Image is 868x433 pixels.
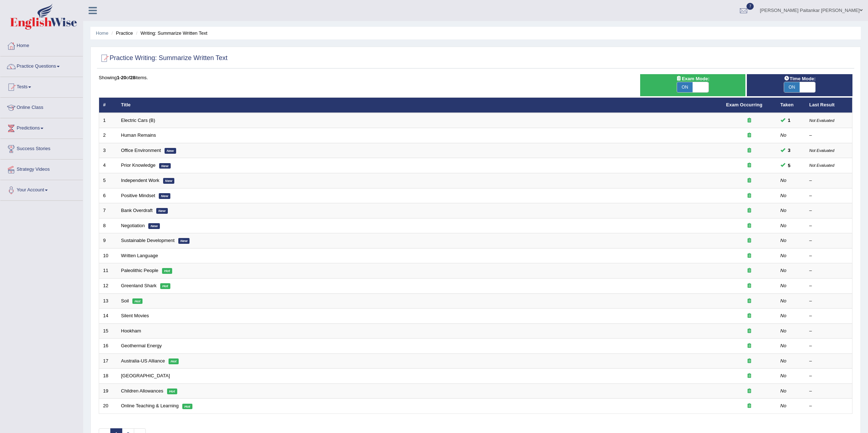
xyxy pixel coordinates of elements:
a: Sustainable Development [121,238,175,243]
td: 18 [99,369,117,384]
div: – [809,132,848,139]
div: Exam occurring question [726,177,773,184]
td: 7 [99,203,117,218]
td: 14 [99,309,117,324]
td: 20 [99,399,117,414]
td: 5 [99,173,117,188]
a: Silent Movies [121,313,149,318]
a: Online Teaching & Learning [121,403,179,408]
span: You can still take this question [785,162,793,169]
a: Strategy Videos [0,160,83,178]
div: – [809,343,848,349]
a: Online Class [0,98,83,116]
span: 7 [746,3,754,10]
td: 2 [99,128,117,143]
span: You can still take this question [785,147,793,154]
a: Australia-US Alliance [121,358,165,364]
em: No [780,343,787,348]
div: – [809,222,848,229]
div: – [809,388,848,395]
div: Exam occurring question [726,298,773,305]
div: Exam occurring question [726,192,773,199]
a: Home [96,30,109,36]
th: Last Result [805,98,852,113]
td: 3 [99,143,117,158]
span: ON [677,82,693,92]
em: No [780,283,787,288]
div: – [809,328,848,335]
span: ON [784,82,800,92]
a: Home [0,36,83,54]
td: 11 [99,263,117,279]
em: No [780,253,787,258]
td: 9 [99,233,117,249]
small: Not Evaluated [809,163,834,167]
a: Tests [0,77,83,95]
em: No [780,403,787,408]
li: Writing: Summarize Written Text [134,30,207,37]
td: 12 [99,278,117,293]
div: – [809,192,848,199]
td: 13 [99,293,117,309]
em: No [780,132,787,138]
em: No [780,328,787,334]
div: Exam occurring question [726,132,773,139]
a: Soil [121,298,129,303]
div: – [809,283,848,289]
b: 1-20 [117,75,126,80]
em: New [159,193,170,199]
a: Prior Knowledge [121,162,156,168]
div: Exam occurring question [726,237,773,244]
em: No [780,298,787,303]
em: Hot [162,268,172,274]
th: # [99,98,117,113]
em: Hot [167,389,177,394]
div: Exam occurring question [726,147,773,154]
div: Show exams occurring in exams [640,74,746,96]
a: Children Allowances [121,388,163,394]
th: Taken [776,98,805,113]
h2: Practice Writing: Summarize Written Text [99,53,227,64]
span: OFF [708,82,724,92]
a: Predictions [0,118,83,136]
td: 15 [99,323,117,339]
em: New [148,223,160,229]
a: Your Account [0,180,83,198]
span: OFF [815,82,831,92]
td: 19 [99,383,117,399]
em: No [780,208,787,213]
a: Independent Work [121,178,159,183]
td: 17 [99,353,117,369]
div: – [809,373,848,379]
a: Negotiation [121,223,145,228]
div: Exam occurring question [726,117,773,124]
div: Exam occurring question [726,403,773,409]
div: Exam occurring question [726,313,773,319]
em: New [156,208,168,214]
em: New [163,178,175,184]
div: – [809,237,848,244]
div: – [809,313,848,319]
div: Exam occurring question [726,267,773,274]
em: No [780,313,787,318]
em: Hot [182,404,192,409]
div: Exam occurring question [726,343,773,349]
em: Hot [169,358,179,364]
em: New [178,238,190,244]
div: Exam occurring question [726,373,773,379]
div: – [809,252,848,259]
em: No [780,373,787,378]
li: Practice [110,30,133,37]
div: – [809,358,848,365]
em: New [165,148,176,154]
em: No [780,178,787,183]
em: New [159,163,171,169]
span: You can still take this question [785,116,793,124]
span: Exam Mode: [673,75,712,82]
div: Exam occurring question [726,252,773,259]
a: Office Environment [121,148,161,153]
span: Time Mode: [781,75,818,82]
a: Paleolithic People [121,268,158,273]
em: No [780,193,787,198]
em: No [780,268,787,273]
